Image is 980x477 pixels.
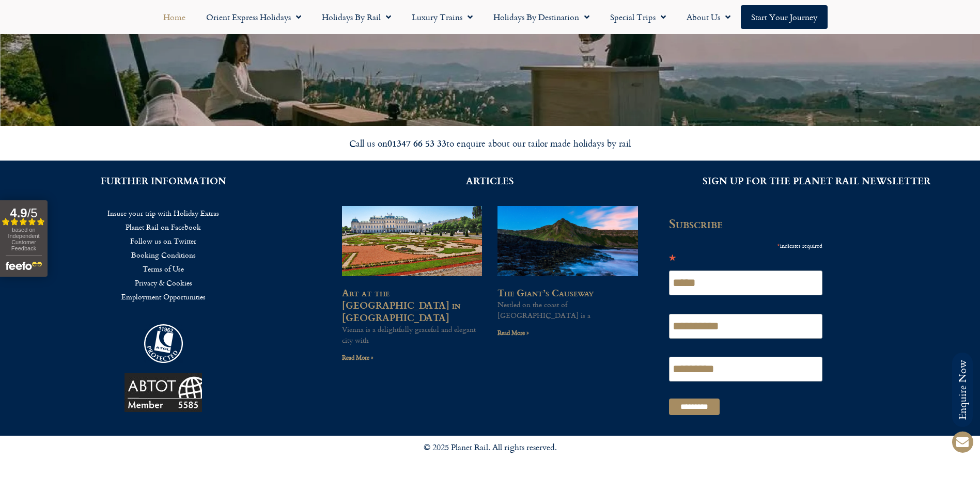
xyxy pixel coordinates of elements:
h2: FURTHER INFORMATION [15,176,311,185]
a: Special Trips [600,5,676,29]
a: Insure your trip with Holiday Extras [15,206,311,220]
a: Luxury Trains [401,5,483,29]
a: Booking Conditions [15,248,311,262]
h2: Subscribe [669,216,829,231]
nav: Menu [5,5,975,29]
a: Start your Journey [741,5,828,29]
a: Read more about Art at the Belvedere Palace in Vienna [342,353,374,362]
img: atol_logo-1 [144,324,183,363]
strong: 01347 66 53 33 [387,136,446,150]
a: Holidays by Destination [483,5,600,29]
a: Home [153,5,196,29]
a: Follow us on Twitter [15,234,311,248]
img: ABTOT Black logo 5585 (002) [125,373,202,412]
nav: Menu [15,206,311,304]
a: Orient Express Holidays [196,5,312,29]
a: Read more about The Giant’s Causeway [497,328,529,338]
h2: ARTICLES [342,176,637,185]
div: Call us on to enquire about our tailor made holidays by rail [201,137,780,149]
p: © 2025 Planet Rail. All rights reserved. [196,441,785,454]
a: About Us [676,5,741,29]
a: Privacy & Cookies [15,276,311,290]
div: indicates required [669,239,823,251]
p: Vienna is a delightfully graceful and elegant city with [342,324,482,345]
a: The Giant’s Causeway [497,285,594,299]
a: Terms of Use [15,262,311,276]
a: Planet Rail on Facebook [15,220,311,234]
a: Holidays by Rail [312,5,401,29]
a: Art at the [GEOGRAPHIC_DATA] in [GEOGRAPHIC_DATA] [342,285,460,324]
a: Employment Opportunities [15,290,311,304]
h2: SIGN UP FOR THE PLANET RAIL NEWSLETTER [669,176,965,185]
p: Nestled on the coast of [GEOGRAPHIC_DATA] is a [497,299,637,321]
